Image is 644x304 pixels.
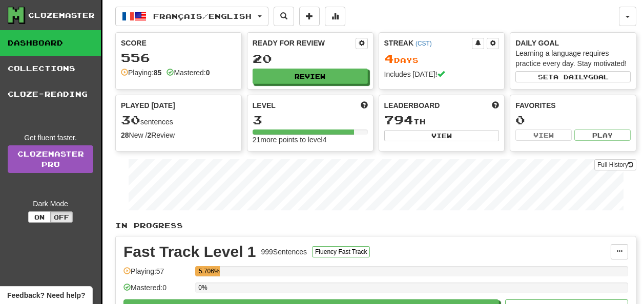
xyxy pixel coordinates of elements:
[253,114,368,126] div: 3
[115,221,636,231] p: In Progress
[515,38,631,48] div: Daily Goal
[121,100,175,111] span: Played [DATE]
[121,130,236,140] div: New / Review
[8,199,93,209] div: Dark Mode
[492,100,499,111] span: This week in points, UTC
[8,133,93,143] div: Get fluent faster.
[515,48,631,69] div: Learning a language requires practice every day. Stay motivated!
[8,145,93,173] a: ClozemasterPro
[50,211,73,223] button: Off
[121,51,236,64] div: 556
[299,7,320,26] button: Add sentence to collection
[574,129,631,141] button: Play
[115,7,268,26] button: Français/English
[147,131,151,139] strong: 2
[515,114,631,126] div: 0
[154,69,162,77] strong: 85
[28,10,95,20] div: Clozemaster
[7,290,85,300] span: Open feedback widget
[253,52,368,65] div: 20
[121,68,161,78] div: Playing:
[206,69,210,77] strong: 0
[312,246,370,257] button: Fluency Fast Track
[515,71,631,82] button: Seta dailygoal
[384,69,500,79] div: Includes [DATE]!
[167,68,210,78] div: Mastered:
[553,73,588,80] span: a daily
[384,38,472,48] div: Streak
[384,113,413,127] span: 794
[384,130,500,141] button: View
[253,135,368,145] div: 21 more points to level 4
[123,266,190,283] div: Playing: 57
[253,69,368,84] button: Review
[123,283,190,299] div: Mastered: 0
[261,247,307,257] div: 999 Sentences
[325,7,345,26] button: More stats
[594,159,636,170] button: Full History
[384,100,440,111] span: Leaderboard
[515,100,631,111] div: Favorites
[121,113,140,127] span: 30
[384,51,394,66] span: 4
[253,100,276,111] span: Level
[361,100,368,111] span: Score more points to level up
[198,266,220,276] div: 5.706%
[121,114,236,127] div: sentences
[274,7,294,26] button: Search sentences
[28,211,51,223] button: On
[121,38,236,48] div: Score
[384,52,500,66] div: Day s
[153,12,252,20] span: Français / English
[253,38,356,48] div: Ready for Review
[515,129,572,141] button: View
[121,131,129,139] strong: 28
[384,114,500,127] div: th
[123,244,256,259] div: Fast Track Level 1
[416,40,432,47] a: (CST)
